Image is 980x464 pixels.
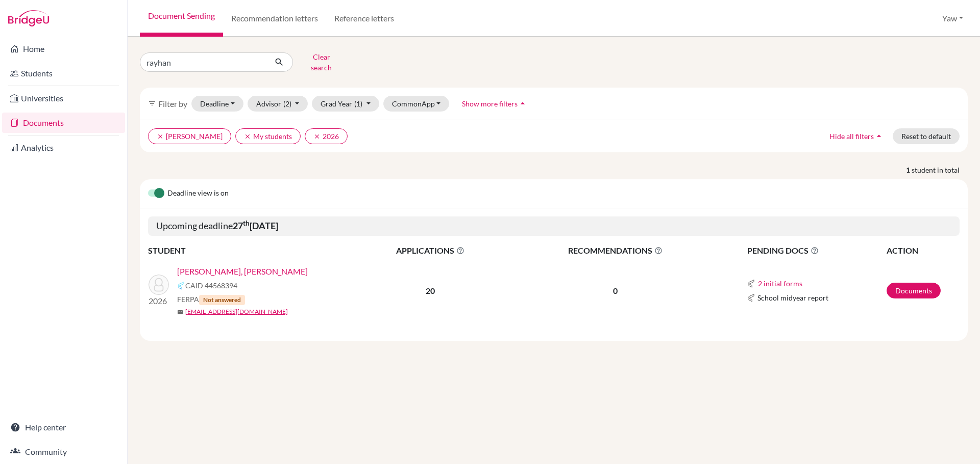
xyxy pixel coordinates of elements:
[462,99,518,108] span: Show more filters
[8,10,49,26] img: Bridge-U
[2,138,125,158] a: Analytics
[148,128,231,144] button: clear[PERSON_NAME]
[821,128,893,144] button: Hide all filtersarrow_drop_up
[177,309,183,315] span: mail
[243,219,250,227] sup: th
[893,128,960,144] button: Reset to default
[305,128,348,144] button: clear2026
[185,280,237,291] span: CAID 44568394
[199,295,245,305] span: Not answered
[235,128,301,144] button: clearMy students
[191,96,243,112] button: Deadline
[747,280,755,288] img: Common App logo
[185,307,288,316] a: [EMAIL_ADDRESS][DOMAIN_NAME]
[313,133,321,140] i: clear
[148,99,156,107] i: filter_list
[244,133,251,140] i: clear
[383,96,450,112] button: CommonApp
[906,165,912,175] strong: 1
[248,96,308,112] button: Advisor(2)
[157,133,164,140] i: clear
[938,9,968,28] button: Yaw
[2,88,125,108] a: Universities
[453,96,536,112] button: Show more filtersarrow_drop_up
[140,52,266,72] input: Find student by name...
[886,244,960,257] th: ACTION
[312,96,379,112] button: Grad Year(1)
[912,165,968,175] span: student in total
[2,39,125,59] a: Home
[149,275,169,295] img: Edwin, Rayhan Nana Yaw
[353,244,508,257] span: APPLICATIONS
[158,99,187,108] span: Filter by
[177,294,245,305] span: FERPA
[2,417,125,438] a: Help center
[757,292,828,303] span: School midyear report
[747,244,886,257] span: PENDING DOCS
[426,286,435,295] b: 20
[354,99,362,108] span: (1)
[148,216,960,236] h5: Upcoming deadline
[509,244,722,257] span: RECOMMENDATIONS
[2,63,125,84] a: Students
[177,265,308,278] a: [PERSON_NAME], [PERSON_NAME]
[283,99,291,108] span: (2)
[2,113,125,133] a: Documents
[293,49,350,75] button: Clear search
[167,187,229,200] span: Deadline view is on
[149,295,169,307] p: 2026
[177,282,185,290] img: Common App logo
[874,131,884,141] i: arrow_drop_up
[757,278,803,289] button: 2 initial forms
[233,220,278,231] b: 27 [DATE]
[518,98,528,108] i: arrow_drop_up
[509,285,722,297] p: 0
[747,294,755,302] img: Common App logo
[887,283,941,298] a: Documents
[148,244,352,257] th: STUDENT
[829,132,874,141] span: Hide all filters
[2,442,125,462] a: Community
